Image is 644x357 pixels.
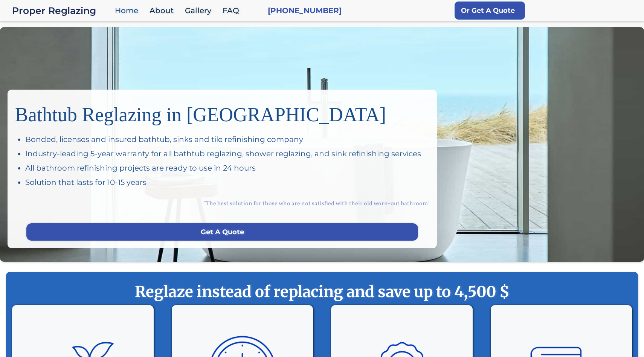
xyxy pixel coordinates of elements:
a: Get A Quote [26,223,418,241]
div: Industry-leading 5-year warranty for all bathtub reglazing, shower reglazing, and sink refinishin... [25,148,429,159]
div: "The best solution for those who are not satisfied with their old worn-out bathroom" [15,191,429,216]
div: Bonded, licenses and insured bathtub, sinks and tile refinishing company [25,134,429,145]
a: Proper Reglazing [12,5,111,16]
div: Solution that lasts for 10-15 years [25,177,429,188]
a: [PHONE_NUMBER] [268,5,342,16]
a: About [146,3,181,19]
strong: Reglaze instead of replacing and save up to 4,500 $ [21,282,623,301]
a: Or Get A Quote [455,2,525,20]
a: Home [111,3,146,19]
a: Gallery [181,3,219,19]
h1: Bathtub Reglazing in [GEOGRAPHIC_DATA] [15,97,429,127]
a: FAQ [219,3,247,19]
div: All bathroom refinishing projects are ready to use in 24 hours [25,163,429,173]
